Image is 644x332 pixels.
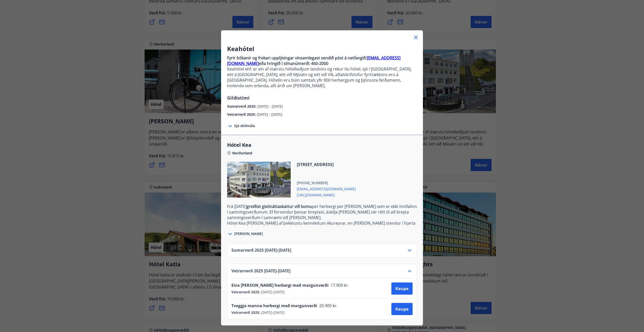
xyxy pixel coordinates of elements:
[247,204,312,209] strong: greiðist gistináttaskattur við komu
[395,286,409,291] span: Kaupa
[227,104,257,109] span: Sumarverð 2025 :
[227,66,417,88] p: Keahótel ehf. er ein af stærstu hótelkeðjum landsins og rekur tíu hótel, sjö í [GEOGRAPHIC_DATA],...
[231,290,260,295] span: Vetrarverð 2025 :
[317,303,339,309] span: 20.900 kr.
[227,112,257,117] span: Vetrarverð 2025 :
[234,231,263,236] span: [PERSON_NAME]
[297,180,356,185] span: [PHONE_NUMBER]
[232,151,252,156] span: Norðurland
[297,162,356,167] span: [STREET_ADDRESS]
[391,282,413,295] button: Kaupa
[227,95,250,101] span: Gildistími
[227,220,417,243] p: Hótel Kea [PERSON_NAME] af þekktustu kennileitum Akureyrar, en [PERSON_NAME] stendur í hjarta mið...
[231,268,290,274] span: Vetrarverð 2025 [DATE] - [DATE]
[227,55,367,61] strong: Fyrir bókanir og frekari upplýsingar vinsamlegast sendið póst á netfangið:
[260,310,285,315] span: [DATE] - [DATE]
[227,204,417,220] p: Frá [DATE] per herbergi per [PERSON_NAME] sem er ekki innifalinn í samningsverðunum. Ef forsendur...
[234,123,255,128] span: Sjá skilmála
[259,61,328,66] strong: eða hringið í símanúmerið: 460-2000
[231,282,329,288] span: Eins [PERSON_NAME] herbergi með morgunverði
[231,303,317,309] span: Tveggja manna herbergi með morgunverði
[257,112,282,117] span: [DATE] - [DATE]
[231,247,291,253] span: Sumarverð 2025 [DATE] - [DATE]
[227,55,400,66] a: [EMAIL_ADDRESS][DOMAIN_NAME]
[257,104,283,109] span: [DATE] - [DATE]
[227,44,417,53] h3: Keahótel
[227,141,417,149] span: Hótel Kea
[297,192,356,198] span: [URL][DOMAIN_NAME]
[297,185,356,192] span: [EMAIL_ADDRESS][DOMAIN_NAME]
[329,282,350,288] span: 17.900 kr.
[231,310,260,315] span: Vetrarverð 2025 :
[260,290,285,295] span: [DATE] - [DATE]
[391,303,413,315] button: Kaupa
[395,306,409,312] span: Kaupa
